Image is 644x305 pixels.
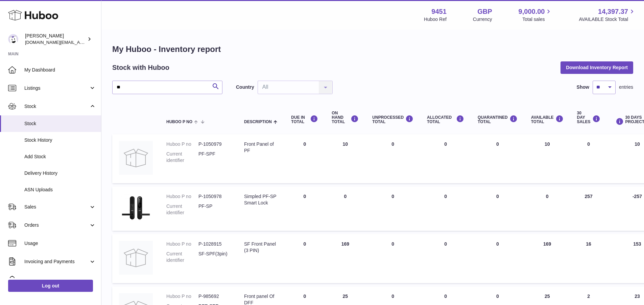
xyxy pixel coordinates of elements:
[119,141,153,175] img: product image
[24,137,96,143] span: Stock History
[473,16,492,23] div: Currency
[166,193,198,200] dt: Huboo P no
[119,241,153,275] img: product image
[524,187,570,231] td: 0
[570,234,607,283] td: 16
[24,204,89,210] span: Sales
[496,194,499,199] span: 0
[579,16,636,23] span: AVAILABLE Stock Total
[570,134,607,183] td: 0
[372,115,413,124] div: UNPROCESSED Total
[166,241,198,247] dt: Huboo P no
[166,293,198,300] dt: Huboo P no
[166,141,198,147] dt: Huboo P no
[496,294,499,299] span: 0
[244,241,278,254] div: SF Front Panel (3 PIN)
[291,115,318,124] div: DUE IN TOTAL
[24,277,96,283] span: Cases
[198,241,231,247] dd: P-1028915
[25,39,135,45] span: [DOMAIN_NAME][EMAIL_ADDRESS][DOMAIN_NAME]
[244,193,278,206] div: Simpled PF-SP Smart Lock
[524,134,570,183] td: 10
[427,115,464,124] div: ALLOCATED Total
[577,111,600,124] div: 30 DAY SALES
[112,44,633,55] h1: My Huboo - Inventory report
[365,134,420,183] td: 0
[365,187,420,231] td: 0
[24,187,96,193] span: ASN Uploads
[531,115,564,124] div: AVAILABLE Total
[198,141,231,147] dd: P-1050979
[166,251,198,264] dt: Current identifier
[166,151,198,164] dt: Current identifier
[198,193,231,200] dd: P-1050978
[24,154,96,160] span: Add Stock
[431,7,447,16] strong: 9451
[496,141,499,147] span: 0
[24,120,96,127] span: Stock
[519,7,545,16] span: 9,000.00
[560,61,633,74] button: Download Inventory Report
[325,187,365,231] td: 0
[284,234,325,283] td: 0
[598,7,628,16] span: 14,397.37
[325,134,365,183] td: 10
[496,241,499,247] span: 0
[477,7,492,16] strong: GBP
[325,234,365,283] td: 169
[478,115,518,124] div: QUARANTINED Total
[198,293,231,300] dd: P-985692
[420,134,471,183] td: 0
[284,187,325,231] td: 0
[524,234,570,283] td: 169
[198,151,231,164] dd: PF-SPF
[577,84,589,90] label: Show
[420,234,471,283] td: 0
[198,251,231,264] dd: SF-SPF(3pin)
[365,234,420,283] td: 0
[166,203,198,216] dt: Current identifier
[236,84,254,90] label: Country
[119,193,153,222] img: product image
[8,280,93,292] a: Log out
[166,120,192,124] span: Huboo P no
[570,187,607,231] td: 257
[619,84,633,90] span: entries
[24,170,96,176] span: Delivery History
[112,63,169,72] h2: Stock with Huboo
[24,240,96,247] span: Usage
[420,187,471,231] td: 0
[522,16,552,23] span: Total sales
[24,222,89,228] span: Orders
[198,203,231,216] dd: PF-SP
[24,258,89,265] span: Invoicing and Payments
[332,111,359,124] div: ON HAND Total
[24,67,96,73] span: My Dashboard
[8,34,18,44] img: amir.ch@gmail.com
[424,16,447,23] div: Huboo Ref
[24,103,89,110] span: Stock
[579,7,636,23] a: 14,397.37 AVAILABLE Stock Total
[24,85,89,91] span: Listings
[244,141,278,154] div: Front Panel of PF
[519,7,553,23] a: 9,000.00 Total sales
[244,120,272,124] span: Description
[25,33,86,46] div: [PERSON_NAME]
[284,134,325,183] td: 0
